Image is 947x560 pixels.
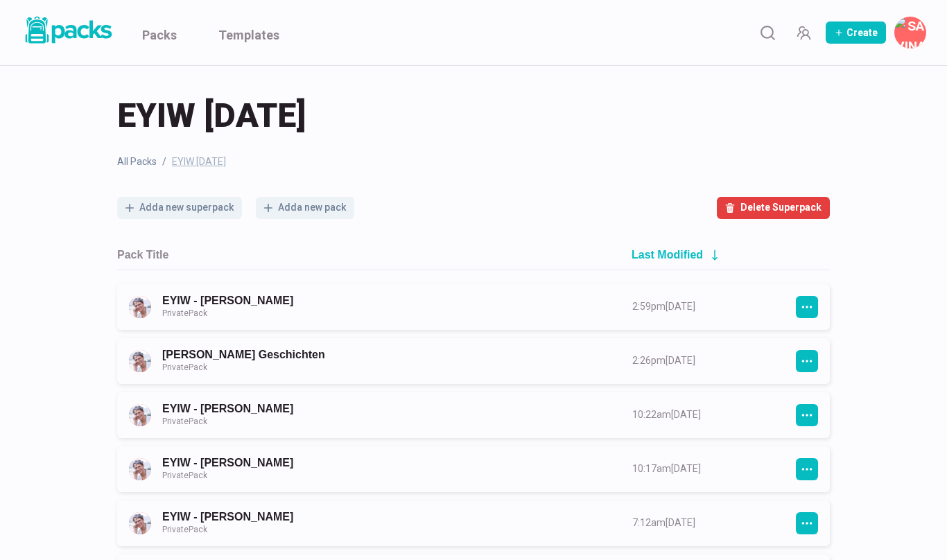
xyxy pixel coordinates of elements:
[117,94,306,138] span: EYIW [DATE]
[117,155,157,169] a: All Packs
[162,155,166,169] span: /
[117,197,242,219] button: Adda new superpack
[894,17,926,49] button: Savina Tilmann
[117,248,168,261] h2: Pack Title
[172,155,226,169] span: EYIW [DATE]
[21,14,114,51] a: Packs logo
[754,19,781,46] button: Search
[21,14,114,46] img: Packs logo
[256,197,354,219] button: Adda new pack
[826,21,886,44] button: Create Pack
[717,197,830,219] button: Delete Superpack
[117,155,830,169] nav: breadcrumb
[790,19,817,46] button: Manage Team Invites
[632,248,703,261] h2: Last Modified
